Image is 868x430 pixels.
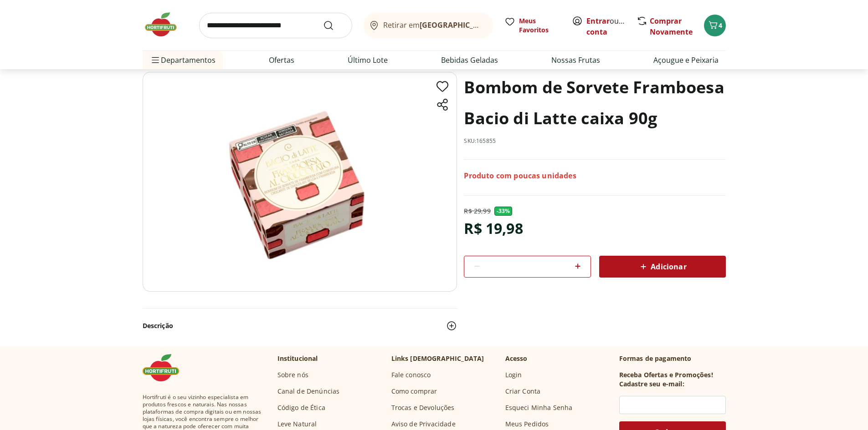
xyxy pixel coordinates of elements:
div: R$ 19,98 [464,216,523,241]
p: Formas de pagamento [619,354,726,363]
img: Hortifruti [143,11,188,38]
a: Código de Ética [277,403,325,412]
a: Esqueci Minha Senha [505,403,573,412]
p: R$ 29,99 [464,207,490,216]
a: Açougue e Peixaria [653,55,719,66]
span: Retirar em [383,21,484,29]
button: Descrição [143,316,457,336]
a: Sobre nós [277,370,308,379]
a: Aviso de Privacidade [391,420,456,429]
span: Adicionar [638,261,686,272]
p: Links [DEMOGRAPHIC_DATA] [391,354,484,363]
span: - 33 % [494,207,513,216]
button: Menu [150,49,161,71]
p: Acesso [505,354,528,363]
p: Produto com poucas unidades [464,171,576,181]
span: Departamentos [150,49,216,71]
button: Submit Search [323,20,345,31]
a: Meus Favoritos [504,16,561,35]
a: Canal de Denúncias [277,387,340,396]
h3: Cadastre seu e-mail: [619,379,684,389]
a: Nossas Frutas [551,55,600,66]
a: Último Lote [348,55,388,66]
a: Fale conosco [391,370,431,379]
a: Criar Conta [505,387,541,396]
input: search [199,13,352,38]
button: Adicionar [599,256,726,278]
a: Como comprar [391,387,437,396]
button: Retirar em[GEOGRAPHIC_DATA]/[GEOGRAPHIC_DATA] [363,13,493,38]
img: Hortifruti [143,354,188,381]
h1: Bombom de Sorvete Framboesa Bacio di Latte caixa 90g [464,72,725,134]
a: Leve Natural [277,420,317,429]
span: Meus Favoritos [519,16,561,35]
h3: Receba Ofertas e Promoções! [619,370,713,379]
p: Institucional [277,354,318,363]
a: Ofertas [269,55,294,66]
a: Criar conta [586,16,637,37]
a: Login [505,370,522,379]
a: Trocas e Devoluções [391,403,455,412]
p: SKU: 165855 [464,137,496,145]
a: Meus Pedidos [505,420,549,429]
span: ou [586,15,627,37]
img: Image [143,72,457,292]
a: Bebidas Geladas [441,55,498,66]
span: 4 [719,21,722,30]
a: Comprar Novamente [650,16,693,37]
b: [GEOGRAPHIC_DATA]/[GEOGRAPHIC_DATA] [420,20,573,30]
a: Entrar [586,16,610,26]
button: Carrinho [704,15,726,36]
